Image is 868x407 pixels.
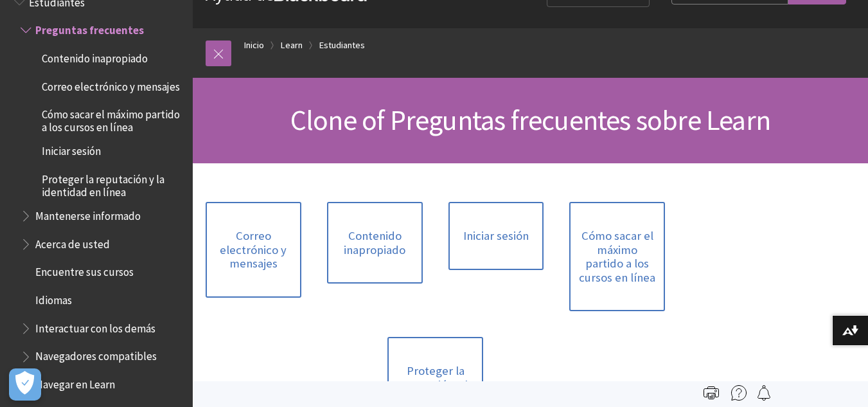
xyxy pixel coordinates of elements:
span: Mantenerse informado [35,205,141,222]
img: Follow this page [756,385,772,401]
img: More help [731,385,747,401]
a: Contenido inapropiado [327,202,423,284]
span: Contenido inapropiado [42,48,148,65]
span: Proteger la reputación y la identidad en línea [42,168,184,199]
a: Inicio [244,37,264,53]
span: Correo electrónico y mensajes [42,76,180,93]
span: Iniciar sesión [42,141,101,158]
span: Preguntas frecuentes [35,19,144,37]
a: Learn [281,37,303,53]
a: Cómo sacar el máximo partido a los cursos en línea [569,202,665,311]
span: Idiomas [35,289,72,307]
span: Encuentre sus cursos [35,262,134,279]
a: Iniciar sesión [448,202,544,270]
button: Abrir preferencias [9,368,41,401]
span: Cómo sacar el máximo partido a los cursos en línea [42,104,184,134]
a: Estudiantes [319,37,365,53]
span: Clone of Preguntas frecuentes sobre Learn [290,102,770,138]
span: Navegar en Learn [35,374,115,391]
span: Acerca de usted [35,233,110,251]
img: Print [704,385,719,401]
span: Navegadores compatibles [35,346,157,363]
span: Interactuar con los demás [35,318,155,335]
a: Correo electrónico y mensajes [206,202,301,298]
